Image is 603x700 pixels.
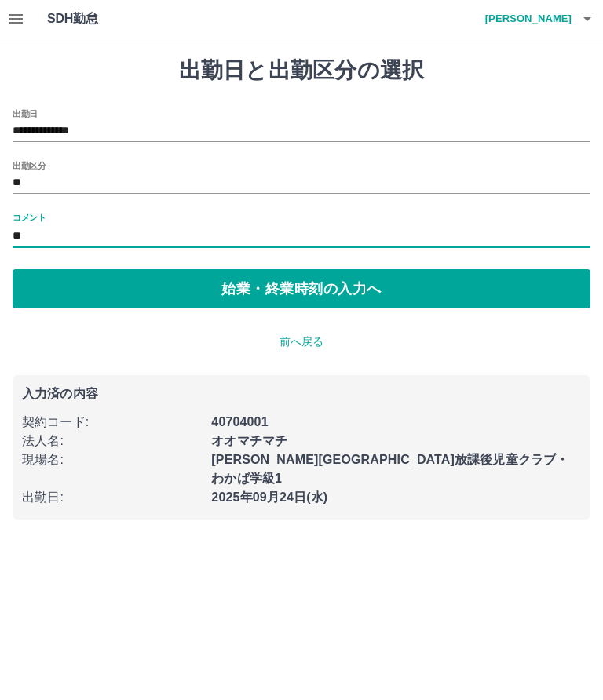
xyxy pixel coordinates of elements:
p: 契約コード : [22,413,202,432]
label: 出勤区分 [13,159,46,171]
p: 出勤日 : [22,488,202,507]
p: 法人名 : [22,432,202,450]
h1: 出勤日と出勤区分の選択 [13,57,590,84]
b: 40704001 [211,415,268,428]
button: 始業・終業時刻の入力へ [13,269,590,308]
b: オオマチマチ [211,434,287,447]
p: 現場名 : [22,450,202,469]
p: 入力済の内容 [22,388,581,400]
label: コメント [13,211,46,223]
label: 出勤日 [13,108,38,119]
b: [PERSON_NAME][GEOGRAPHIC_DATA]放課後児童クラブ・わかば学級1 [211,453,568,485]
b: 2025年09月24日(水) [211,490,327,504]
p: 前へ戻る [13,334,590,350]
